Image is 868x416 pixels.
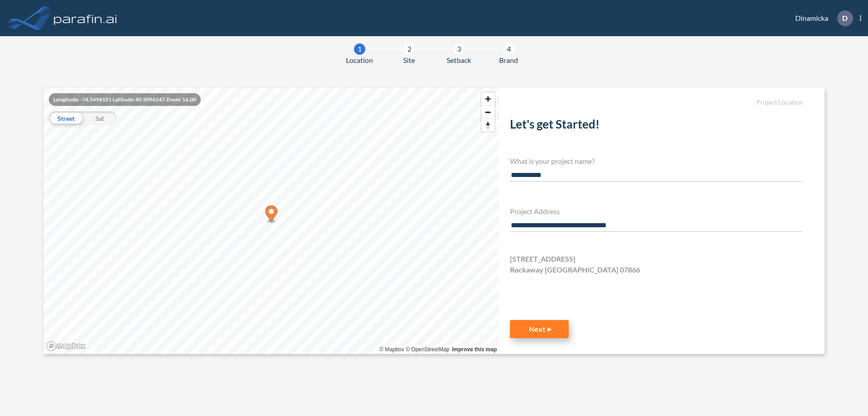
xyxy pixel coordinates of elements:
[453,43,465,55] div: 3
[49,93,201,106] div: Longitude: -74.5496101 Latitude: 40.9096247 Zoom: 16.00
[842,14,848,22] p: D
[481,92,495,105] button: Zoom in
[83,111,117,125] div: Sat
[481,119,495,132] button: Reset bearing to north
[510,264,640,275] span: Rockaway [GEOGRAPHIC_DATA] 07866
[510,157,803,165] h4: What is your project name?
[265,206,278,224] div: Map marker
[499,55,518,66] span: Brand
[510,117,803,135] h2: Let's get Started!
[452,346,497,353] a: Improve this map
[510,99,803,106] h5: Project Location
[354,43,365,55] div: 1
[46,341,86,351] a: Mapbox homepage
[379,346,404,353] a: Mapbox
[52,9,119,27] img: logo
[403,55,415,66] span: Site
[503,43,514,55] div: 4
[447,55,471,66] span: Setback
[510,253,576,264] span: [STREET_ADDRESS]
[49,111,83,125] div: Street
[510,320,569,338] button: Next
[782,10,861,26] div: Dinamicka
[404,43,415,55] div: 2
[510,207,803,215] h4: Project Address
[406,346,449,353] a: OpenStreetMap
[346,55,373,66] span: Location
[481,105,495,119] button: Zoom out
[43,88,499,354] canvas: Map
